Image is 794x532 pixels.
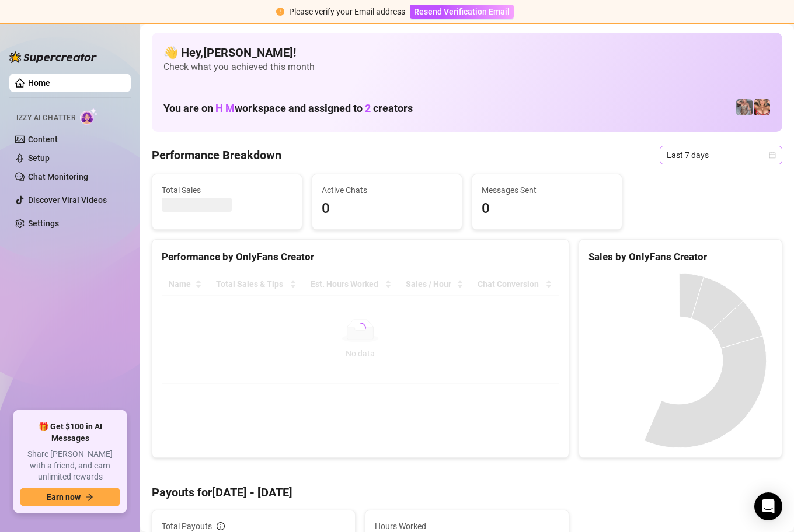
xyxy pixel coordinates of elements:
[410,5,514,19] button: Resend Verification Email
[162,184,292,197] span: Total Sales
[152,147,281,163] h4: Performance Breakdown
[28,135,58,144] a: Content
[322,184,452,197] span: Active Chats
[162,249,559,265] div: Performance by OnlyFans Creator
[322,198,452,220] span: 0
[588,249,772,265] div: Sales by OnlyFans Creator
[152,484,782,501] h4: Payouts for [DATE] - [DATE]
[28,153,50,163] a: Setup
[289,5,405,18] div: Please verify your Email address
[80,108,98,125] img: AI Chatter
[769,152,776,159] span: calendar
[163,44,771,61] h4: 👋 Hey, [PERSON_NAME] !
[20,421,120,444] span: 🎁 Get $100 in AI Messages
[163,61,771,73] span: Check what you achieved this month
[217,522,225,530] span: info-circle
[754,492,782,520] div: Open Intercom Messenger
[365,102,371,114] span: 2
[754,99,770,116] img: pennylondon
[28,78,50,87] a: Home
[667,146,775,164] span: Last 7 days
[163,102,413,115] h1: You are on workspace and assigned to creators
[9,51,97,63] img: logo-BBDzfeDw.svg
[28,172,88,181] a: Chat Monitoring
[354,323,366,334] span: loading
[20,449,120,483] span: Share [PERSON_NAME] with a friend, and earn unlimited rewards
[482,198,612,220] span: 0
[276,8,284,16] span: exclamation-circle
[16,113,75,124] span: Izzy AI Chatter
[28,219,59,228] a: Settings
[414,7,510,16] span: Resend Verification Email
[20,488,120,506] button: Earn nowarrow-right
[85,493,93,501] span: arrow-right
[736,99,753,116] img: pennylondonvip
[482,184,612,197] span: Messages Sent
[47,492,81,502] span: Earn now
[215,102,235,114] span: H M
[28,195,107,205] a: Discover Viral Videos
